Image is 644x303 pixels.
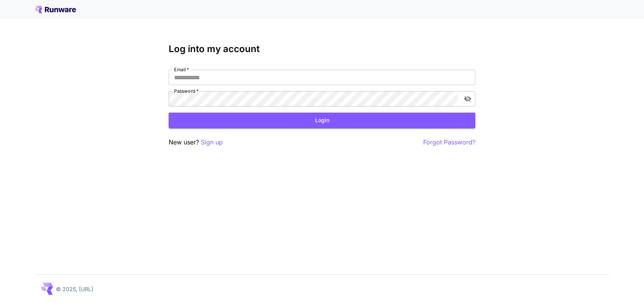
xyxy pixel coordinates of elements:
[169,113,475,128] button: Login
[169,138,223,147] p: New user?
[201,138,223,147] button: Sign up
[56,285,93,293] p: © 2025, [URL]
[423,138,475,147] button: Forgot Password?
[461,92,475,106] button: toggle password visibility
[174,66,189,73] label: Email
[174,88,199,94] label: Password
[169,44,475,54] h3: Log into my account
